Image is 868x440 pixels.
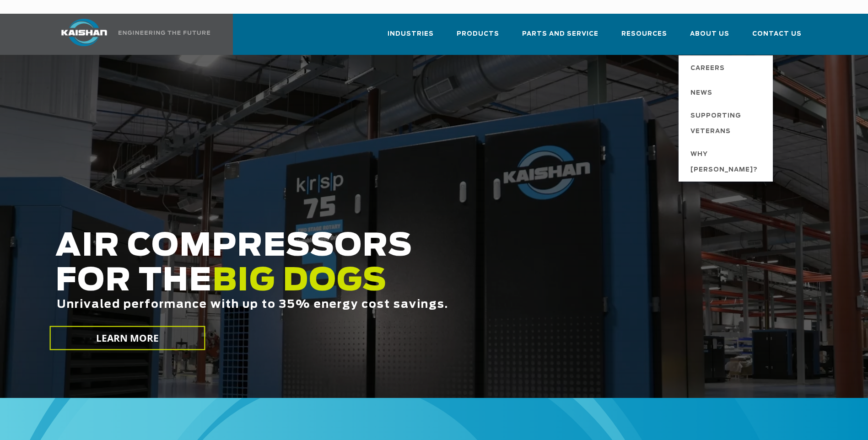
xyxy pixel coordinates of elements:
[57,299,448,310] span: Unrivaled performance with up to 35% energy cost savings.
[690,29,729,39] span: About Us
[457,29,499,39] span: Products
[681,55,773,80] a: Careers
[752,29,802,39] span: Contact Us
[681,143,773,182] a: Why [PERSON_NAME]?
[49,326,205,350] a: LEARN MORE
[690,61,725,76] span: Careers
[522,29,598,39] span: Parts and Service
[690,86,712,101] span: News
[690,147,764,178] span: Why [PERSON_NAME]?
[457,22,499,53] a: Products
[119,31,210,35] img: Engineering the future
[50,19,119,46] img: kaishan logo
[50,14,212,55] a: Kaishan USA
[96,332,159,345] span: LEARN MORE
[681,105,773,143] a: Supporting Veterans
[690,22,729,53] a: About Us
[752,22,802,53] a: Contact Us
[621,22,667,53] a: Resources
[621,29,667,39] span: Resources
[212,266,387,297] span: BIG DOGS
[388,29,434,39] span: Industries
[55,229,685,339] h2: AIR COMPRESSORS FOR THE
[522,22,598,53] a: Parts and Service
[388,22,434,53] a: Industries
[690,108,764,140] span: Supporting Veterans
[681,80,773,105] a: News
